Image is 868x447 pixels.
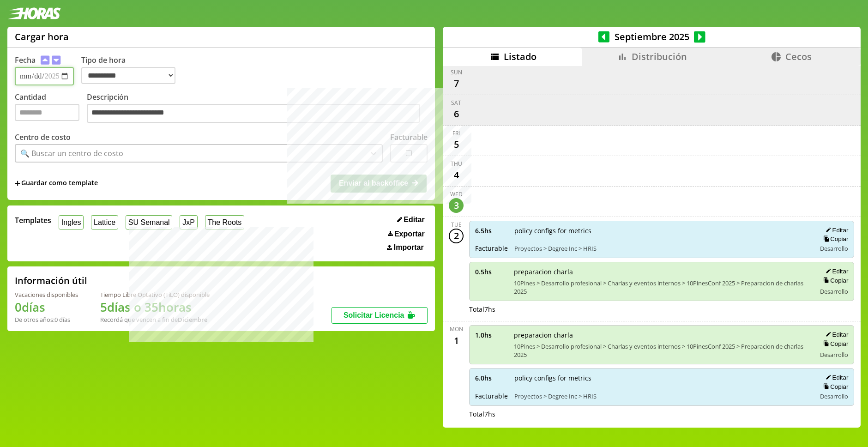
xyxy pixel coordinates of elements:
label: Cantidad [15,92,87,126]
h1: 0 días [15,299,78,315]
span: 0.5 hs [475,267,507,276]
div: 2 [449,229,464,243]
span: Proyectos > Degree Inc > HRIS [514,244,809,253]
h2: Información útil [15,274,87,287]
label: Descripción [87,92,428,126]
span: +Guardar como template [15,178,98,188]
button: Editar [823,267,848,275]
div: Total 7 hs [469,410,854,418]
div: Vacaciones disponibles [15,290,78,299]
label: Facturable [390,132,428,142]
div: Tiempo Libre Optativo (TiLO) disponible [100,290,210,299]
span: Facturable [475,244,508,253]
div: 4 [449,168,464,182]
span: policy configs for metrics [514,374,809,382]
span: Cecos [785,50,812,63]
div: Sun [451,68,462,76]
div: 3 [449,198,464,213]
div: scrollable content [443,66,861,426]
div: Fri [452,129,460,137]
span: 6.0 hs [475,374,508,382]
div: Wed [450,190,463,198]
span: policy configs for metrics [514,226,809,235]
button: JxP [180,215,197,230]
div: Sat [451,99,461,107]
span: 1.0 hs [475,331,507,339]
span: Solicitar Licencia [344,311,404,319]
input: Cantidad [15,104,79,121]
div: 6 [449,107,464,121]
h1: 5 días o 35 horas [100,299,210,315]
span: Exportar [394,230,425,238]
span: Desarrollo [820,392,848,400]
div: De otros años: 0 días [15,315,78,324]
button: Exportar [385,230,428,239]
span: Septiembre 2025 [609,30,694,43]
div: 5 [449,137,464,152]
span: Desarrollo [820,244,848,253]
b: Diciembre [178,315,207,324]
label: Centro de costo [15,132,71,142]
button: Ingles [59,215,84,230]
span: Listado [504,50,536,63]
button: Copiar [820,383,848,391]
textarea: Descripción [87,104,420,123]
span: 10Pines > Desarrollo profesional > Charlas y eventos internos > 10PinesConf 2025 > Preparacion de... [514,342,809,359]
button: Copiar [820,235,848,243]
button: Editar [823,226,848,234]
span: Templates [15,215,51,225]
div: 1 [449,333,464,348]
div: 7 [449,76,464,91]
span: preparacion charla [514,331,809,339]
span: Facturable [475,392,508,400]
select: Tipo de hora [81,67,175,84]
label: Tipo de hora [81,55,183,85]
span: + [15,178,20,188]
span: Editar [404,216,424,224]
div: 🔍 Buscar un centro de costo [20,148,123,158]
button: Lattice [91,215,118,230]
div: Tue [451,221,462,229]
button: Editar [823,331,848,338]
div: Thu [451,160,462,168]
span: Distribución [632,50,687,63]
span: preparacion charla [514,267,809,276]
button: Copiar [820,340,848,348]
span: Desarrollo [820,287,848,296]
img: logotipo [7,7,61,19]
button: SU Semanal [126,215,172,230]
span: Proyectos > Degree Inc > HRIS [514,392,809,400]
span: 6.5 hs [475,226,508,235]
span: Importar [394,243,424,252]
button: Editar [394,215,428,224]
button: Solicitar Licencia [332,307,428,324]
button: The Roots [205,215,244,230]
span: 10Pines > Desarrollo profesional > Charlas y eventos internos > 10PinesConf 2025 > Preparacion de... [514,279,809,296]
button: Copiar [820,277,848,284]
div: Recordá que vencen a fin de [100,315,210,324]
span: Desarrollo [820,350,848,359]
label: Fecha [15,55,36,65]
button: Editar [823,374,848,381]
div: Total 7 hs [469,305,854,314]
h1: Cargar hora [15,30,69,43]
div: Mon [450,325,463,333]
